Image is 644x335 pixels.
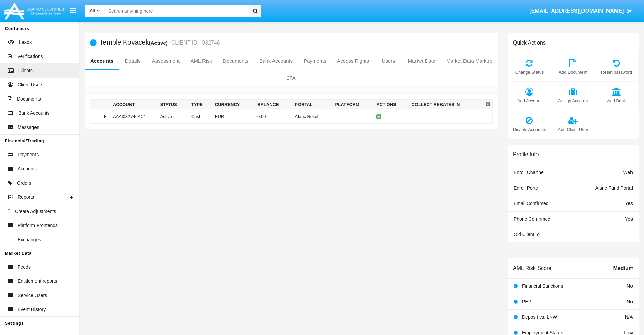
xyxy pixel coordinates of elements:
span: Service Users [18,292,47,299]
span: Disable Accounts [511,126,548,133]
span: Deposit vs. LNW [522,314,557,320]
span: Leads [19,39,32,46]
th: Platform [333,100,374,110]
th: Currency [212,100,255,110]
span: [EMAIL_ADDRESS][DOMAIN_NAME] [529,8,624,14]
span: Orders [17,179,31,187]
span: All [90,8,95,13]
span: Documents [17,95,41,103]
th: Status [158,100,189,110]
span: Entitlement reports [18,278,57,285]
a: Market Data [402,53,441,69]
span: Reset password [598,69,635,75]
div: (Active) [149,39,170,47]
span: Client Users [18,81,43,88]
span: Web [623,170,633,175]
a: Bank Accounts [254,53,298,69]
a: 2FA [85,70,498,86]
span: PEP [522,299,531,304]
input: Search [105,5,247,17]
a: AML Risk [185,53,217,69]
span: Platform Frontends [18,222,58,229]
span: Yes [625,201,633,206]
a: [EMAIL_ADDRESS][DOMAIN_NAME] [526,2,636,21]
th: Collect Rebates In [409,100,484,110]
span: Email Confirmed [514,201,548,206]
h5: Temple Kovacek [99,39,220,47]
span: Add Bank [598,97,635,104]
span: Messages [18,124,39,131]
h6: Profile Info [513,151,539,158]
a: Users [375,53,402,69]
a: Assessment [147,53,185,69]
th: Balance [255,100,292,110]
small: CLIENT ID: I032746 [170,40,220,46]
span: Enroll Channel [514,170,545,175]
h6: AML Risk Score [513,265,551,271]
span: Event History [18,306,46,313]
th: Portal [292,100,332,110]
span: No [627,283,633,289]
span: Assign Account [555,97,591,104]
span: Old Client Id [514,232,540,237]
span: N/A [625,314,633,320]
th: Type [189,100,212,110]
span: Verifications [17,53,43,60]
span: Clients [18,67,33,74]
span: Add Client User [555,126,591,133]
span: Yes [625,216,633,222]
td: Cash [189,109,212,124]
td: Active [158,109,189,124]
span: Add Document [555,69,591,75]
span: Medium [613,264,634,272]
th: Actions [374,100,409,110]
a: All [85,7,105,15]
span: Exchanges [18,236,41,243]
a: Accounts [85,53,119,69]
span: Reports [18,194,34,201]
th: Account [110,100,158,110]
span: Create Adjustments [15,208,56,215]
td: Alaric Retail [292,109,332,124]
td: AAAI032746AC1 [110,109,158,124]
span: Enroll Portal [514,185,539,191]
span: Accounts [18,165,37,172]
span: Financial Sanctions [522,283,563,289]
span: Bank Accounts [18,110,50,117]
td: 0.00 [255,109,292,124]
img: Logo image [3,1,65,21]
span: Add Account [511,97,548,104]
a: Details [119,53,146,69]
td: EUR [212,109,255,124]
span: Alaric Fund Portal [595,185,633,191]
span: No [627,299,633,304]
a: Access Rights [332,53,375,69]
a: Market Data Markup [441,53,498,69]
a: Payments [298,53,332,69]
span: Feeds [18,263,31,271]
span: Phone Confirmed [514,216,550,222]
span: Payments [18,151,39,158]
h6: Quick Actions [513,39,546,46]
a: Documents [217,53,254,69]
span: Change Status [511,69,548,75]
